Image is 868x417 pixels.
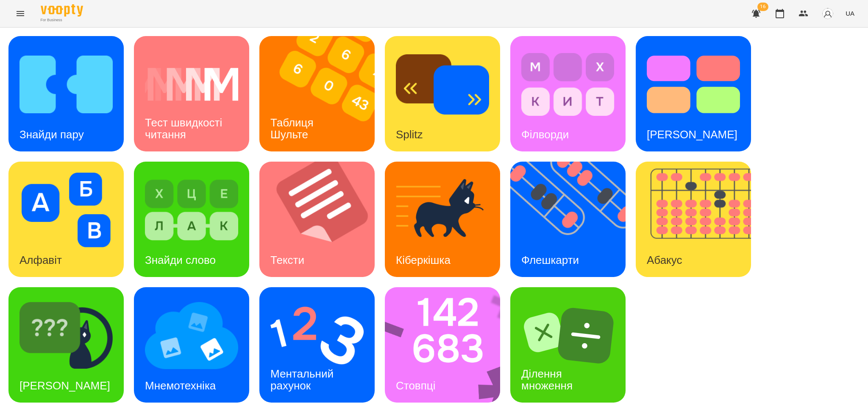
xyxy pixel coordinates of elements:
img: avatar_s.png [822,8,834,20]
a: Тест швидкості читанняТест швидкості читання [134,36,249,151]
h3: Кіберкішка [396,254,451,266]
h3: Мнемотехніка [145,379,216,392]
span: UA [846,9,854,18]
h3: Тест швидкості читання [145,116,225,140]
img: Філворди [521,47,615,122]
a: Ментальний рахунокМентальний рахунок [259,287,375,403]
h3: Абакус [647,254,682,266]
h3: Алфавіт [19,254,62,266]
h3: Splitz [396,128,423,141]
a: СтовпціСтовпці [385,287,500,403]
a: АлфавітАлфавіт [8,162,124,277]
h3: Ментальний рахунок [270,367,337,392]
img: Флешкарти [510,162,636,277]
img: Ментальний рахунок [270,298,364,373]
h3: Філворди [521,128,569,141]
span: For Business [41,17,83,23]
a: ФлешкартиФлешкарти [510,162,626,277]
h3: Знайди пару [19,128,84,141]
img: Мнемотехніка [145,298,238,373]
img: Тест Струпа [647,47,740,122]
h3: Стовпці [396,379,435,392]
span: 16 [757,3,768,11]
a: АбакусАбакус [636,162,751,277]
a: ТекстиТексти [259,162,375,277]
a: Знайди Кіберкішку[PERSON_NAME] [8,287,124,403]
h3: Таблиця Шульте [270,116,317,140]
img: Абакус [636,162,762,277]
img: Таблиця Шульте [259,36,385,151]
a: Знайди словоЗнайди слово [134,162,249,277]
h3: Флешкарти [521,254,579,266]
a: МнемотехнікаМнемотехніка [134,287,249,403]
img: Знайди Кіберкішку [19,298,113,373]
a: Тест Струпа[PERSON_NAME] [636,36,751,151]
button: UA [842,6,858,21]
button: Menu [10,3,31,24]
a: ФілвордиФілворди [510,36,626,151]
a: Знайди паруЗнайди пару [8,36,124,151]
img: Стовпці [385,287,511,403]
img: Splitz [396,47,489,122]
img: Тексти [259,162,385,277]
img: Алфавіт [19,173,113,247]
h3: Знайди слово [145,254,216,266]
h3: Тексти [270,254,304,266]
a: Таблиця ШультеТаблиця Шульте [259,36,375,151]
a: КіберкішкаКіберкішка [385,162,500,277]
img: Voopty Logo [41,4,83,17]
h3: [PERSON_NAME] [19,379,110,392]
img: Знайди пару [19,47,113,122]
h3: [PERSON_NAME] [647,128,737,141]
a: SplitzSplitz [385,36,500,151]
a: Ділення множенняДілення множення [510,287,626,403]
img: Знайди слово [145,173,238,247]
img: Тест швидкості читання [145,47,238,122]
h3: Ділення множення [521,367,573,392]
img: Кіберкішка [396,173,489,247]
img: Ділення множення [521,298,615,373]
